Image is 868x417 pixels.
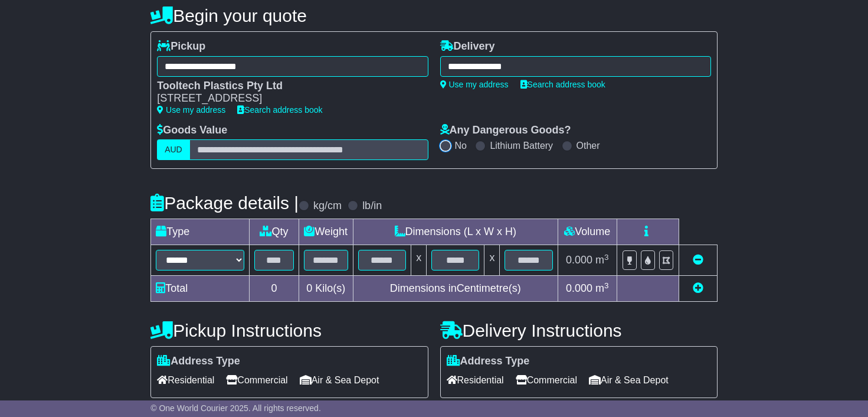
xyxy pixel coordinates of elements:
[300,371,379,389] span: Air & Sea Depot
[440,80,509,89] a: Use my address
[157,124,227,137] label: Goods Value
[250,276,299,302] td: 0
[353,219,558,245] td: Dimensions (L x W x H)
[440,321,718,340] h4: Delivery Instructions
[411,245,427,276] td: x
[150,193,299,213] h4: Package details |
[577,140,600,151] label: Other
[250,219,299,245] td: Qty
[516,371,577,389] span: Commercial
[693,254,703,266] a: Remove this item
[490,140,553,151] label: Lithium Battery
[440,40,495,53] label: Delivery
[157,92,416,105] div: [STREET_ADDRESS]
[353,276,558,302] td: Dimensions in Centimetre(s)
[447,355,530,368] label: Address Type
[237,105,322,115] a: Search address book
[306,282,312,294] span: 0
[226,371,287,389] span: Commercial
[520,80,605,89] a: Search address book
[150,403,321,413] span: © One World Courier 2025. All rights reserved.
[566,282,592,294] span: 0.000
[299,276,353,302] td: Kilo(s)
[299,219,353,245] td: Weight
[589,371,669,389] span: Air & Sea Depot
[558,219,617,245] td: Volume
[157,105,225,115] a: Use my address
[447,371,504,389] span: Residential
[484,245,500,276] td: x
[455,140,467,151] label: No
[151,219,250,245] td: Type
[151,276,250,302] td: Total
[595,254,609,266] span: m
[157,40,205,53] label: Pickup
[157,139,190,160] label: AUD
[440,124,571,137] label: Any Dangerous Goods?
[150,321,428,340] h4: Pickup Instructions
[157,80,416,93] div: Tooltech Plastics Pty Ltd
[313,200,342,213] label: kg/cm
[157,371,214,389] span: Residential
[693,282,703,294] a: Add new item
[566,254,592,266] span: 0.000
[362,200,382,213] label: lb/in
[604,253,609,262] sup: 3
[595,282,609,294] span: m
[604,281,609,290] sup: 3
[150,6,718,25] h4: Begin your quote
[157,355,240,368] label: Address Type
